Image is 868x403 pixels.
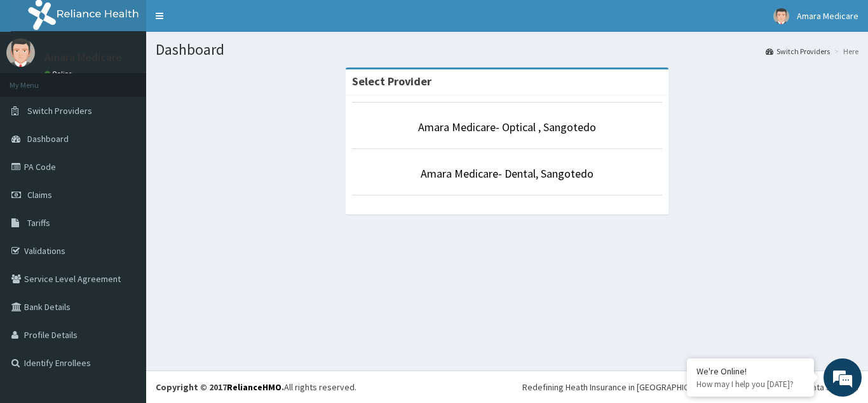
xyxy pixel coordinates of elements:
a: Online [44,69,75,78]
h1: Dashboard [156,41,858,58]
a: Switch Providers [766,46,830,57]
span: Tariffs [27,217,50,229]
div: We're Online! [696,365,804,377]
span: Claims [27,189,52,201]
p: How may I help you today? [696,379,804,390]
strong: Copyright © 2017 . [156,381,284,393]
div: Redefining Heath Insurance in [GEOGRAPHIC_DATA] using Telemedicine and Data Science! [522,381,858,393]
span: Dashboard [27,133,69,145]
p: Amara Medicare [44,52,122,63]
img: User Image [773,8,789,24]
span: Amara Medicare [797,10,858,22]
a: Amara Medicare- Dental, Sangotedo [421,166,593,181]
a: RelianceHMO [227,381,281,393]
footer: All rights reserved. [146,371,868,403]
img: User Image [6,38,35,67]
strong: Select Provider [352,74,431,88]
a: Amara Medicare- Optical , Sangotedo [418,120,596,134]
span: Switch Providers [27,105,92,117]
li: Here [831,46,858,57]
